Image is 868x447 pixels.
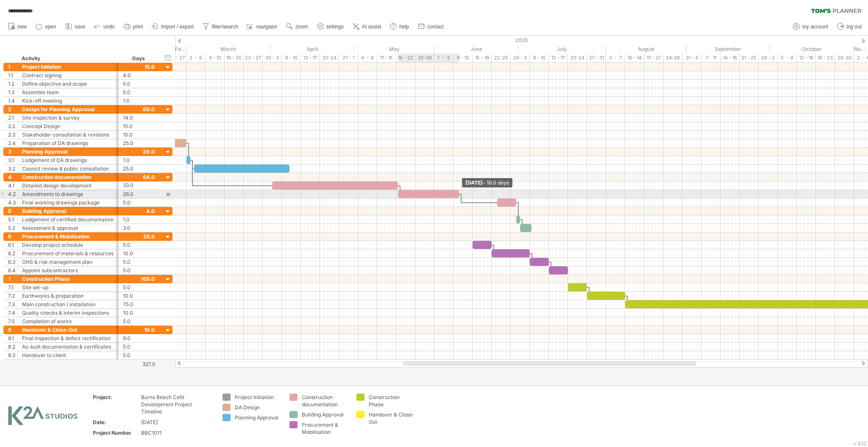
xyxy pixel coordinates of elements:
div: Planning Approval [22,148,114,156]
div: 8.3 [8,351,17,359]
div: Concept Design [22,122,114,130]
div: 27 - 31 [587,53,606,62]
a: contact [416,21,446,32]
div: 2 - 6 [186,53,206,62]
div: 2.2 [8,122,17,130]
div: Burns Beach Café Development Project Timeline [141,394,212,415]
div: Procurement & Mobilisation [22,232,114,240]
div: Council review & public consultation [22,165,114,173]
div: 33.0 [123,182,155,190]
div: 5.0 [123,283,155,291]
div: Project: [93,394,139,401]
div: 21 - 25 [740,53,759,62]
div: 18 - 22 [396,53,415,62]
div: 1.0 [123,97,155,105]
a: open [33,21,59,32]
div: Handover & Close-Out [369,411,415,425]
span: contact [427,24,444,30]
a: zoom [284,21,310,32]
a: log out [835,21,864,32]
div: 6 [8,232,17,240]
div: Construction Phase [22,275,114,283]
div: Handover to client [22,351,114,359]
span: log out [846,24,862,30]
div: 8.1 [8,334,17,342]
span: print [133,24,143,30]
div: Project Initiation [22,63,114,71]
div: June 2026 [434,45,518,53]
div: Planning Approval [235,414,281,421]
div: Earthworks & preparation [22,292,114,300]
div: April 2026 [270,45,354,53]
div: 5.2 [8,224,17,232]
div: 10 - 14 [625,53,644,62]
div: September 2026 [686,45,770,53]
div: 10.0 [123,309,155,317]
span: - 16.0 days [483,179,509,186]
div: 3.2 [8,165,17,173]
div: Activity [22,54,114,63]
div: 5 [8,207,17,215]
div: Lodgement of certified documentation [22,215,114,223]
div: 8.2 [8,343,17,351]
div: 4.3 [8,198,17,207]
div: 3.1 [8,156,17,164]
div: Project Number [93,429,139,436]
div: Detailed design development [22,182,114,190]
div: 13 - 17 [301,53,320,62]
a: settings [315,21,346,32]
div: March 2026 [186,45,270,53]
a: my account [791,21,831,32]
div: 5.0 [123,343,155,351]
div: 4.2 [8,190,17,198]
div: 11 - 15 [377,53,396,62]
div: 23 - 27 [244,53,263,62]
div: 20-24 [320,53,339,62]
div: 12 - 16 [797,53,816,62]
span: my account [802,24,828,30]
div: 2.4 [8,139,17,147]
div: 4.1 [8,182,17,190]
div: Procurement of materials & resources [22,249,114,257]
div: Building Approval [22,207,114,215]
div: v 422 [853,440,867,447]
div: August 2026 [606,45,686,53]
div: 7.3 [8,300,17,308]
div: 22-26 [492,53,511,62]
div: 30 - 3 [263,53,282,62]
div: Final working drawings package [22,198,114,207]
div: 19 - 23 [816,53,835,62]
span: open [45,24,56,30]
div: 2.3 [8,131,17,139]
div: Assessment & approval [22,224,114,232]
div: 26.0 [123,190,155,198]
div: Lodgement of DA drawings [22,156,114,164]
span: help [399,24,409,30]
div: 5.0 [123,198,155,207]
div: Procurement & Mobilisation [302,421,348,436]
div: 15.0 [123,122,155,130]
div: 7.2 [8,292,17,300]
div: 13 - 17 [549,53,568,62]
a: save [63,21,88,32]
div: 1 - 5 [434,53,453,62]
div: Appoint subcontractors [22,266,114,274]
div: Develop project schedule [22,241,114,249]
div: 5.0 [123,241,155,249]
div: October 2026 [770,45,854,53]
span: undo [103,24,115,30]
div: 5 - 9 [778,53,797,62]
div: Assemble team [22,88,114,96]
div: 2.1 [8,114,17,122]
div: 8 [8,326,17,334]
span: AI assist [362,24,381,30]
div: 5.0 [123,351,155,359]
span: navigator [256,24,277,30]
div: 25-29 [415,53,434,62]
div: 14.0 [123,114,155,122]
a: navigator [245,21,280,32]
div: Kick-off meeting [22,97,114,105]
div: 26-30 [835,53,854,62]
div: Preparation of DA drawings [22,139,114,147]
a: undo [92,21,117,32]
